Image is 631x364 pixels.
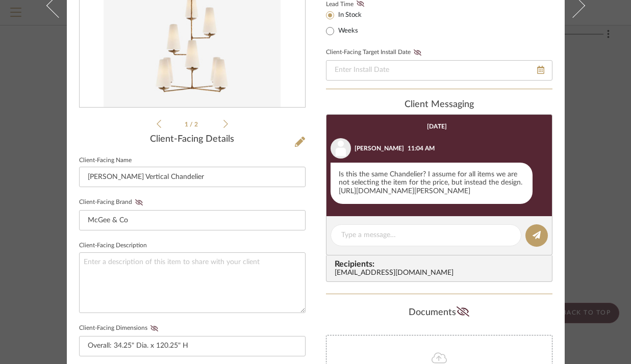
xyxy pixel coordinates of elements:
[335,269,548,277] div: [EMAIL_ADDRESS][DOMAIN_NAME]
[79,134,306,145] div: Client-Facing Details
[336,11,362,20] label: In Stock
[339,188,470,195] a: [URL][DOMAIN_NAME][PERSON_NAME]
[411,49,424,56] button: Client-Facing Target Install Date
[79,167,306,187] input: Enter Client-Facing Item Name
[79,158,132,163] label: Client-Facing Name
[331,163,533,204] div: Is this the same Chandelier? I assume for all items we are not selecting the item for the price, ...
[185,121,190,127] span: 1
[79,199,146,206] label: Client-Facing Brand
[326,304,552,321] div: Documents
[326,9,378,37] mat-radio-group: Select item type
[335,259,548,269] span: Recipients:
[190,121,194,127] span: /
[331,138,351,159] img: user_avatar.png
[326,49,424,56] label: Client-Facing Target Install Date
[408,144,435,153] div: 11:04 AM
[79,336,306,356] input: Enter item dimensions
[355,144,404,153] div: [PERSON_NAME]
[427,123,447,130] div: [DATE]
[326,99,552,111] div: client Messaging
[79,325,161,332] label: Client-Facing Dimensions
[147,325,161,332] button: Client-Facing Dimensions
[132,199,146,206] button: Client-Facing Brand
[79,210,306,230] input: Enter Client-Facing Brand
[336,27,358,36] label: Weeks
[326,60,552,81] input: Enter Install Date
[79,243,147,248] label: Client-Facing Description
[194,121,199,127] span: 2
